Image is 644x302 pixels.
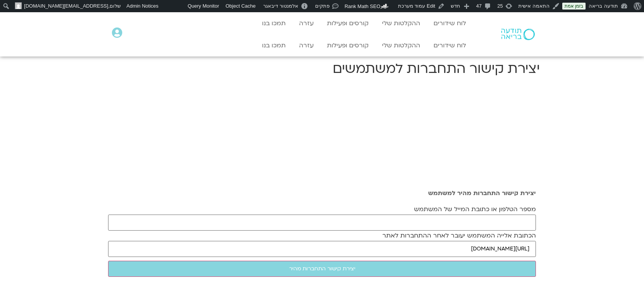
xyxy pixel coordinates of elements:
[414,206,536,213] label: מספר הטלפון או כתובת המייל של המשתמש
[108,261,536,277] input: יצירת קישור התחברות מהיר
[378,38,424,53] a: ההקלטות שלי
[430,38,470,53] a: לוח שידורים
[378,16,424,31] a: ההקלטות שלי
[323,16,372,31] a: קורסים ופעילות
[562,3,586,10] a: בזמן אמת
[501,29,535,40] img: תודעה בריאה
[104,60,540,78] h1: יצירת קישור התחברות למשתמשים
[323,38,372,53] a: קורסים ופעילות
[295,38,317,53] a: עזרה
[295,16,317,31] a: עזרה
[258,38,290,53] a: תמכו בנו
[382,232,536,239] label: הכתובת אלייה המשתמש יעובר לאחר ההתחברות לאתר
[24,3,108,9] span: [EMAIL_ADDRESS][DOMAIN_NAME]
[258,16,290,31] a: תמכו בנו
[430,16,470,31] a: לוח שידורים
[108,190,536,197] h2: יצירת קישור התחברות מהיר למשתמש
[345,3,380,9] span: Rank Math SEO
